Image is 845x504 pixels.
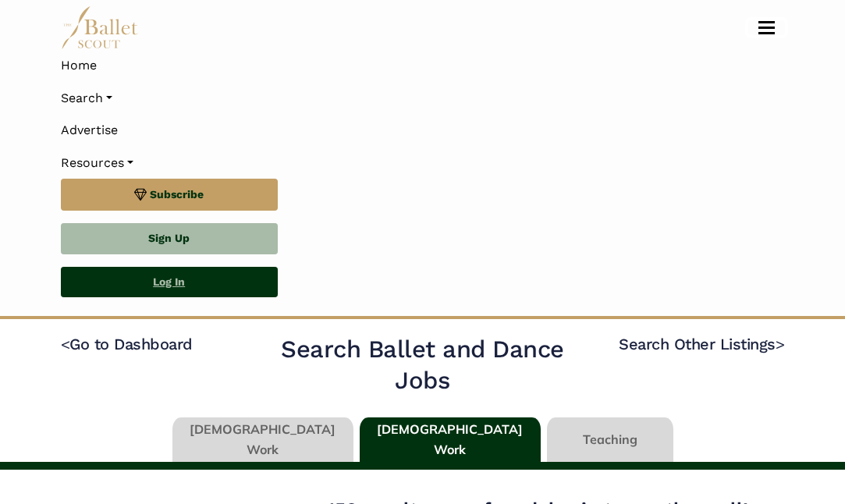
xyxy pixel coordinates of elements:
[134,186,147,203] img: gem.svg
[61,179,278,210] a: Subscribe
[776,334,785,353] code: >
[61,49,785,82] a: Home
[61,114,785,147] a: Advertise
[357,417,544,463] li: [DEMOGRAPHIC_DATA] Work
[619,335,784,353] a: Search Other Listings>
[150,186,204,203] span: Subscribe
[61,335,193,353] a: <Go to Dashboard
[61,147,785,179] a: Resources
[169,417,357,463] li: [DEMOGRAPHIC_DATA] Work
[544,417,676,463] li: Teaching
[61,82,785,115] a: Search
[61,223,278,254] a: Sign Up
[271,334,574,396] h2: Search Ballet and Dance Jobs
[748,20,785,35] button: Toggle navigation
[61,334,70,353] code: <
[61,267,278,298] a: Log In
